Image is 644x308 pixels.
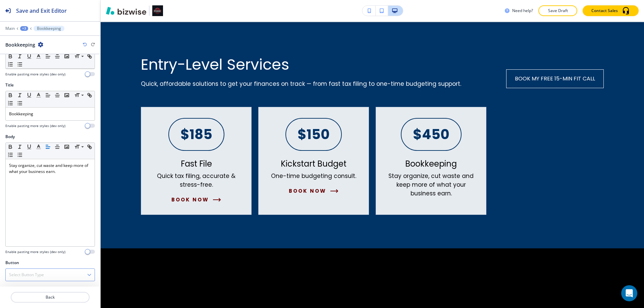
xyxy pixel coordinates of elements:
h4: Select Button Type [9,272,44,278]
p: Kickstart Budget [281,159,346,169]
h2: Body [5,134,15,140]
p: $450 [413,128,449,141]
p: One-time budgeting consult. [271,172,356,180]
div: Open Intercom Messenger [621,285,637,301]
img: Your Logo [152,5,163,16]
p: Save Draft [547,8,569,14]
p: Stay organize, cut waste and keep more of what your business earn. [387,172,475,198]
button: Book Now [289,187,338,195]
p: Quick tax filing, accurate & stress-free. [152,172,240,189]
p: Back [11,294,89,300]
span: Book My Free 15-Min Fit Call [515,75,595,83]
button: Bookkeeping [34,26,64,31]
h4: Enable pasting more styles (dev only) [5,123,65,128]
span: Book Now [171,196,209,204]
h2: Button [5,260,19,266]
button: Contact Sales [583,5,639,16]
p: Bookkeeping [37,26,61,31]
button: Book Now [171,196,221,204]
p: Entry-Level Services [141,56,488,73]
p: Quick, affordable solutions to get your finances on track — from fast tax filing to one-time budg... [141,79,488,88]
a: Book My Free 15-Min Fit Call [506,69,604,88]
button: +3 [20,26,28,31]
img: Bizwise Logo [106,7,146,15]
h3: Need help? [512,8,533,14]
span: Book Now [289,187,326,195]
button: Save Draft [538,5,577,16]
h2: Bookkeeping [5,41,35,48]
p: Stay organize, cut waste and keep more of what your business earn. [9,163,91,175]
button: Main [5,26,15,31]
p: Contact Sales [591,8,618,14]
p: Bookkeeping [405,159,457,169]
p: Bookkeeping [9,111,91,117]
p: $150 [298,128,330,141]
h2: Save and Exit Editor [16,7,67,15]
h4: Enable pasting more styles (dev only) [5,249,65,254]
button: Back [11,292,90,303]
h4: Enable pasting more styles (dev only) [5,72,65,77]
h2: Title [5,82,14,88]
p: $185 [180,128,212,141]
p: Fast File [181,159,212,169]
